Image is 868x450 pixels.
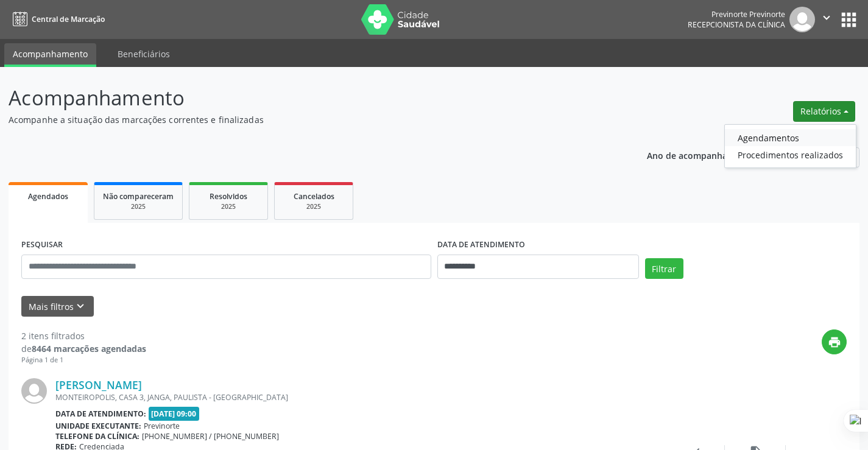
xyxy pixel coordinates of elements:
[724,124,856,168] ul: Relatórios
[294,191,334,202] span: Cancelados
[28,191,68,202] span: Agendados
[198,202,259,211] div: 2025
[109,43,178,65] a: Beneficiários
[55,431,139,441] b: Telefone da clínica:
[144,421,180,431] span: Previnorte
[725,146,856,163] a: Procedimentos realizados
[21,378,47,404] img: img
[283,202,344,211] div: 2025
[55,378,142,392] a: [PERSON_NAME]
[647,147,755,163] p: Ano de acompanhamento
[822,329,847,354] button: print
[21,355,146,365] div: Página 1 de 1
[21,296,94,317] button: Mais filtroskeyboard_arrow_down
[103,202,174,211] div: 2025
[9,113,604,126] p: Acompanhe a situação das marcações correntes e finalizadas
[645,258,683,279] button: Filtrar
[103,191,174,202] span: Não compareceram
[21,329,146,342] div: 2 itens filtrados
[55,409,146,419] b: Data de atendimento:
[21,342,146,355] div: de
[55,392,664,403] div: MONTEIROPOLIS, CASA 3, JANGA, PAULISTA - [GEOGRAPHIC_DATA]
[838,9,859,30] button: apps
[55,421,141,431] b: Unidade executante:
[32,14,105,24] span: Central de Marcação
[210,191,247,202] span: Resolvidos
[828,336,841,349] i: print
[21,236,63,255] label: PESQUISAR
[4,43,96,67] a: Acompanhamento
[688,19,785,30] span: Recepcionista da clínica
[9,9,105,29] a: Central de Marcação
[725,129,856,146] a: Agendamentos
[820,11,833,24] i: 
[74,300,87,313] i: keyboard_arrow_down
[437,236,525,255] label: DATA DE ATENDIMENTO
[149,407,200,421] span: [DATE] 09:00
[32,343,146,354] strong: 8464 marcações agendadas
[789,7,815,32] img: img
[688,9,785,19] div: Previnorte Previnorte
[9,83,604,113] p: Acompanhamento
[815,7,838,32] button: 
[793,101,855,122] button: Relatórios
[142,431,279,441] span: [PHONE_NUMBER] / [PHONE_NUMBER]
